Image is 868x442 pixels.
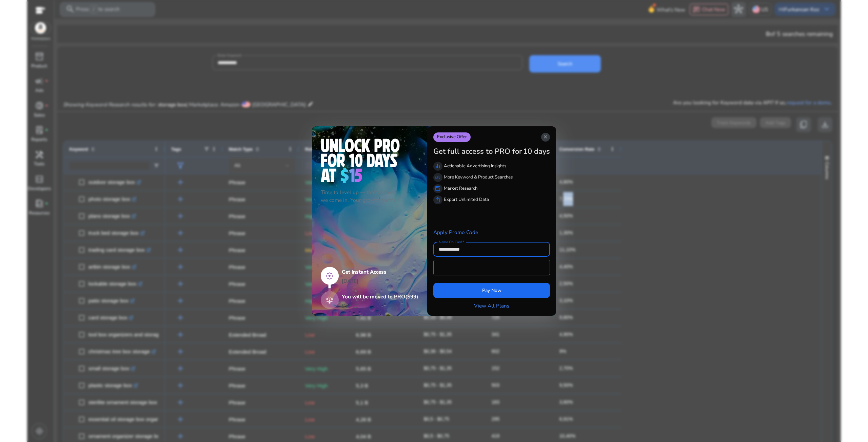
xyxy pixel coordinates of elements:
[437,261,546,274] iframe: Secure card payment input frame
[439,240,462,245] mat-label: Name On Card
[342,294,418,300] h5: You will be moved to PRO
[444,163,506,170] p: Actionable Advertising Insights
[342,269,418,275] h5: Get Instant Access
[435,186,441,192] span: storefront
[321,188,418,204] p: Time to level up — that's where we come in. Your growth partner!
[444,185,477,192] p: Market Research
[342,302,358,310] p: Day 11
[474,302,509,310] a: View All Plans
[433,147,522,156] h3: Get full access to PRO for
[435,197,441,203] span: ios_share
[444,196,489,203] p: Export Unlimited Data
[405,293,418,300] span: ($99)
[542,134,549,140] span: close
[342,277,418,285] p: [DATE]
[523,147,550,156] h3: 10 days
[433,283,550,298] button: Pay Now
[482,287,501,294] span: Pay Now
[433,132,471,142] p: Exclusive Offer
[435,174,441,181] span: manage_search
[444,174,513,181] p: More Keyword & Product Searches
[433,229,478,236] a: Apply Promo Code
[435,163,441,169] span: equalizer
